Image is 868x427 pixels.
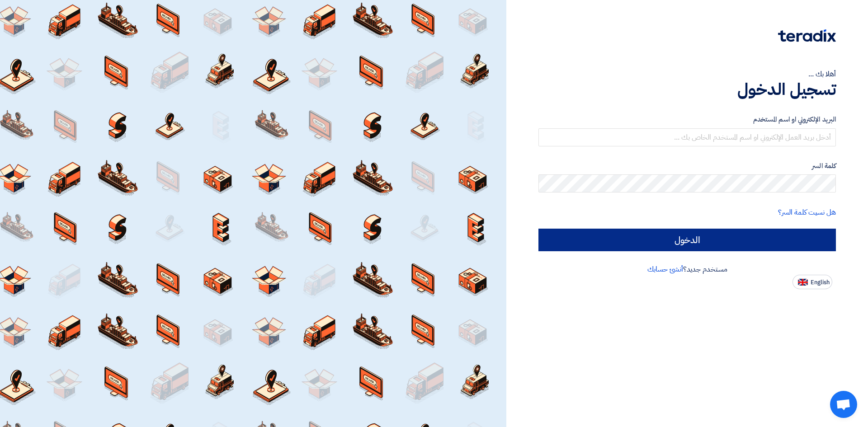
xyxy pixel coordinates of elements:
div: مستخدم جديد؟ [538,264,836,275]
label: البريد الإلكتروني او اسم المستخدم [538,114,836,125]
button: English [793,275,832,289]
h1: تسجيل الدخول [538,80,836,99]
a: أنشئ حسابك [647,264,683,275]
input: أدخل بريد العمل الإلكتروني او اسم المستخدم الخاص بك ... [538,128,836,146]
input: الدخول [538,229,836,251]
a: هل نسيت كلمة السر؟ [778,207,836,218]
label: كلمة السر [538,161,836,171]
img: Teradix logo [778,29,836,42]
img: en-US.png [798,279,808,286]
a: Open chat [830,391,857,418]
span: English [811,279,830,286]
div: أهلا بك ... [538,69,836,80]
